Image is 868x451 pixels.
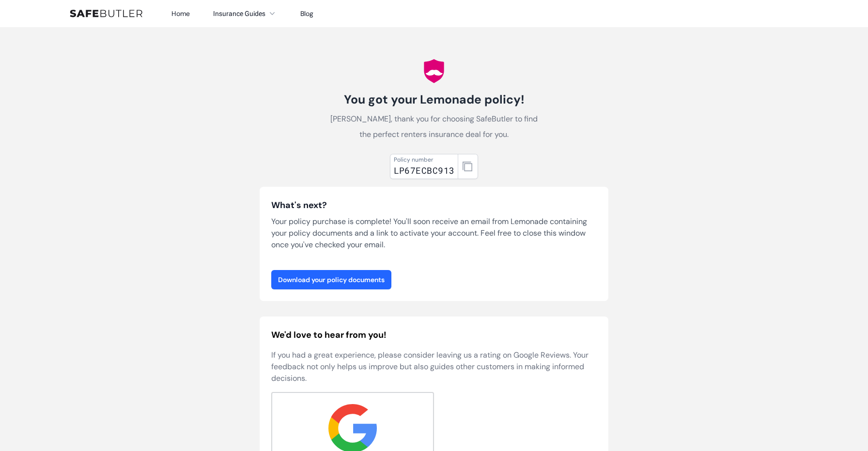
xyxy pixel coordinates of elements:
p: Your policy purchase is complete! You'll soon receive an email from Lemonade containing your poli... [271,216,597,251]
h3: What's next? [271,198,597,212]
p: [PERSON_NAME], thank you for choosing SafeButler to find the perfect renters insurance deal for you. [325,111,542,142]
button: Insurance Guides [213,8,277,19]
h2: We'd love to hear from you! [271,328,597,342]
a: Download your policy documents [271,270,391,289]
a: Home [171,9,190,18]
div: Policy number [394,156,455,164]
a: Blog [300,9,313,18]
h1: You got your Lemonade policy! [325,92,542,107]
img: SafeButler Text Logo [70,10,142,17]
p: If you had a great experience, please consider leaving us a rating on Google Reviews. Your feedba... [271,349,597,384]
div: LP67ECBC913 [394,164,455,177]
